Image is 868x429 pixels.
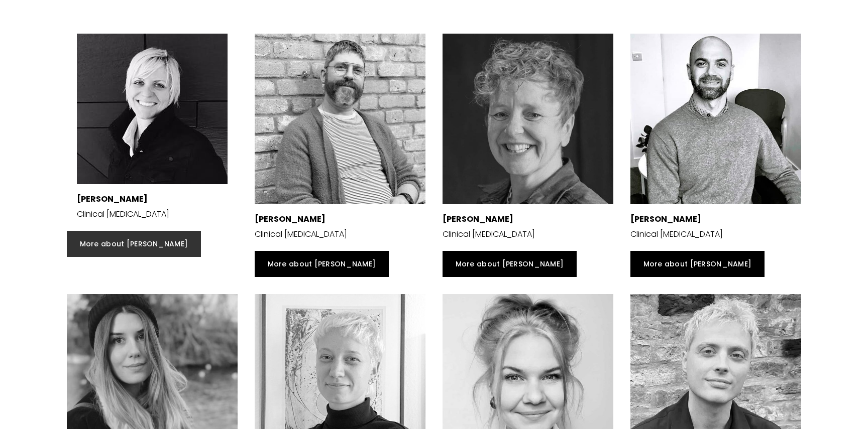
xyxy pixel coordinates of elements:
[255,251,389,277] a: More about [PERSON_NAME]
[630,227,801,242] p: Clinical [MEDICAL_DATA]
[630,212,801,227] p: [PERSON_NAME]
[77,192,228,207] p: [PERSON_NAME]
[255,227,425,242] p: Clinical [MEDICAL_DATA]
[443,251,577,277] a: More about [PERSON_NAME]
[443,212,613,227] p: [PERSON_NAME]
[67,231,201,257] a: More about [PERSON_NAME]
[77,207,228,222] p: Clinical [MEDICAL_DATA]
[443,227,613,242] p: Clinical [MEDICAL_DATA]
[255,212,425,227] p: [PERSON_NAME]
[630,251,765,277] a: More about [PERSON_NAME]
